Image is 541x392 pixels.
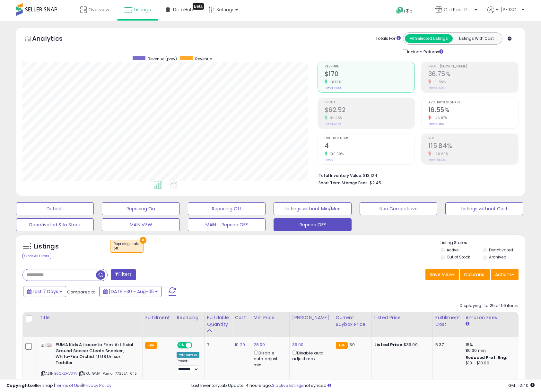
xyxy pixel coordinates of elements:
[336,314,369,328] div: Current Buybox Price
[41,342,54,349] img: 31T894eimNL._SL40_.jpg
[145,314,171,321] div: Fulfillment
[428,86,445,90] small: Prev: 41.69%
[140,237,146,244] button: ×
[67,289,97,295] span: Compared to:
[460,303,519,309] div: Displaying 1 to 25 of 116 items
[188,218,266,231] button: MAIN _ Reprice OFF
[428,137,518,140] span: ROI
[428,101,518,104] span: Avg. Buybox Share
[466,314,521,321] div: Amazon Fees
[325,70,414,79] h2: $170
[188,202,266,215] button: Repricing Off
[327,152,344,156] small: 100.00%
[374,314,430,321] div: Listed Price
[431,152,449,156] small: -26.69%
[370,180,381,186] span: $2.45
[134,6,151,13] span: Listings
[173,6,193,13] span: DataHub
[431,116,448,120] small: -46.87%
[254,342,265,348] a: 28.00
[145,342,157,349] small: FBA
[325,142,414,151] h2: 4
[39,314,140,321] div: Title
[447,254,470,260] label: Out of Stock
[178,343,186,348] span: ON
[325,65,414,68] span: Revenue
[56,342,134,367] b: PUMA Kids Attacanto Firm, Artificial Ground Soccer Cleats Sneaker, White-Fire Orchid, 11 US Unise...
[405,34,453,43] button: All Selected Listings
[254,314,287,321] div: Min Price
[32,34,75,45] h5: Analytics
[292,342,304,348] a: 39.00
[114,246,140,251] div: off
[272,382,303,388] a: 3 active listings
[447,247,458,253] label: Active
[99,286,162,297] button: [DATE]-30 - Aug-05
[114,241,140,251] span: Repricing state :
[327,80,341,84] small: 118.12%
[431,80,446,84] small: -11.85%
[425,269,459,280] button: Save View
[292,314,330,321] div: [PERSON_NAME]
[466,348,519,353] div: $0.30 min
[102,218,179,231] button: MAIN VIEW
[391,2,425,21] a: Help
[111,269,136,280] button: Filters
[254,349,284,368] div: Disable auto adjust min
[444,6,473,13] span: Old Post Road LLC
[428,106,518,115] h2: 16.55%
[428,142,518,151] h2: 115.84%
[460,269,490,280] button: Columns
[404,8,413,14] span: Help
[6,383,111,389] div: seller snap | |
[274,218,351,231] button: Reprice OFF
[235,342,245,348] a: 10.29
[508,382,535,388] span: 2025-08-13 12:40 GMT
[177,359,199,373] div: Preset:
[496,6,520,13] span: Hi [PERSON_NAME]
[489,254,506,260] label: Archived
[428,70,518,79] h2: 36.75%
[193,3,204,10] div: Tooltip anchor
[466,321,469,327] small: Amazon Fees.
[6,382,30,388] strong: Copyright
[148,56,177,62] span: Revenue (prev)
[428,122,444,126] small: Prev: 31.15%
[109,288,154,295] span: [DATE]-30 - Aug-05
[466,355,508,360] b: Reduced Prof. Rng.
[33,288,58,295] span: Last 7 Days
[318,180,369,186] b: Short Term Storage Fees:
[207,314,229,328] div: Fulfillable Quantity
[78,371,137,376] span: | SKU: GMA_Puma_7725JA_045
[16,218,94,231] button: Deactivated & In Stock
[374,342,428,348] div: $39.00
[195,56,212,62] span: Revenue
[336,342,348,349] small: FBA
[325,106,414,115] h2: $62.52
[325,158,333,162] small: Prev: 2
[452,34,500,43] button: Listings With Cost
[23,286,66,297] button: Last 7 Days
[435,342,458,348] div: 5.37
[191,343,202,348] span: OFF
[102,202,179,215] button: Repricing On
[207,342,227,348] div: 7
[55,382,82,388] a: Terms of Use
[489,247,513,253] label: Deactivated
[428,65,518,68] span: Profit [PERSON_NAME]
[235,314,248,321] div: Cost
[34,242,59,251] h5: Listings
[177,352,199,358] div: Win BuyBox
[54,371,77,376] a: B0CKZHV34V
[464,271,484,278] span: Columns
[435,314,460,328] div: Fulfillment Cost
[274,202,351,215] button: Listings without Min/Max
[466,342,519,348] div: 15%
[191,383,535,389] div: Last InventoryLab Update: 4 hours ago, not synced.
[445,202,523,215] button: Listings without Cost
[318,173,362,178] b: Total Inventory Value:
[22,253,51,259] div: Clear All Filters
[325,122,341,126] small: Prev: $32.52
[325,137,414,140] span: Ordered Items
[16,202,94,215] button: Default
